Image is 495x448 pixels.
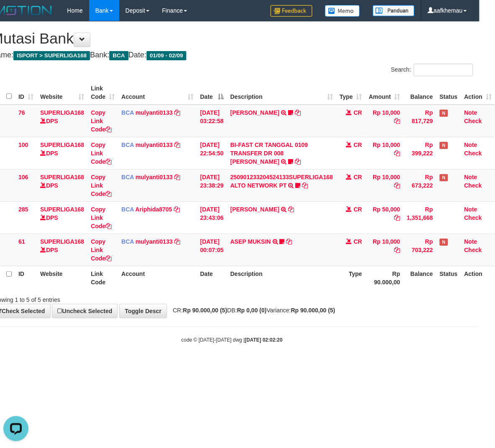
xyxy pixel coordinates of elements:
[136,109,173,116] a: mulyanti0133
[366,169,404,201] td: Rp 10,000
[13,51,90,60] span: ISPORT > SUPERLIGA168
[18,142,28,148] span: 100
[394,150,400,157] a: Copy Rp 10,000 to clipboard
[394,214,400,221] a: Copy Rp 50,000 to clipboard
[286,238,292,245] a: Copy ASEP MUKSIN to clipboard
[464,174,477,180] a: Note
[354,238,362,245] span: CR
[18,206,28,213] span: 285
[291,307,335,314] strong: Rp 90.000,00 (5)
[366,81,404,105] th: Amount: activate to sort column ascending
[230,206,279,213] a: [PERSON_NAME]
[136,238,173,245] a: mulyanti0133
[464,206,477,213] a: Note
[295,109,301,116] a: Copy DEWI PITRI NINGSIH to clipboard
[440,174,448,181] span: Has Note
[464,182,482,189] a: Check
[354,142,362,148] span: CR
[119,304,167,318] a: Toggle Descr
[18,174,28,180] span: 106
[325,5,360,17] img: Button%20Memo.svg
[37,169,88,201] td: DPS
[197,137,227,169] td: [DATE] 22:54:50
[183,307,227,314] strong: Rp 90.000,00 (5)
[174,238,180,245] a: Copy mulyanti0133 to clipboard
[37,201,88,234] td: DPS
[464,238,477,245] a: Note
[37,137,88,169] td: DPS
[373,5,415,16] img: panduan.png
[197,105,227,137] td: [DATE] 03:22:58
[440,239,448,246] span: Has Note
[404,81,436,105] th: Balance
[18,109,25,116] span: 76
[135,206,172,213] a: Ariphida8705
[15,266,37,290] th: ID
[121,206,134,213] span: BCA
[136,174,173,180] a: mulyanti0133
[37,105,88,137] td: DPS
[404,169,436,201] td: Rp 673,222
[366,266,404,290] th: Rp 90.000,00
[174,206,180,213] a: Copy Ariphida8705 to clipboard
[354,109,362,116] span: CR
[464,109,477,116] a: Note
[440,110,448,117] span: Has Note
[464,247,482,253] a: Check
[404,234,436,266] td: Rp 703,222
[91,142,111,165] a: Copy Link Code
[464,118,482,124] a: Check
[15,81,37,105] th: ID: activate to sort column ascending
[436,81,461,105] th: Status
[230,142,308,165] a: BI-FAST CR TANGGAL 0109 TRANSFER DR 008 [PERSON_NAME]
[227,266,336,290] th: Description
[404,266,436,290] th: Balance
[436,266,461,290] th: Status
[40,174,84,180] a: SUPERLIGA168
[174,142,180,148] a: Copy mulyanti0133 to clipboard
[336,266,366,290] th: Type
[121,142,134,148] span: BCA
[230,174,333,189] a: 250901233204524133SUPERLIGA168 ALTO NETWORK PT
[464,150,482,157] a: Check
[227,81,336,105] th: Description: activate to sort column ascending
[295,158,301,165] a: Copy BI-FAST CR TANGGAL 0109 TRANSFER DR 008 NURWAHIT WIJAYA to clipboard
[404,201,436,234] td: Rp 1,351,668
[40,142,84,148] a: SUPERLIGA168
[121,109,134,116] span: BCA
[271,5,312,17] img: Feedback.jpg
[197,169,227,201] td: [DATE] 23:38:29
[394,247,400,253] a: Copy Rp 10,000 to clipboard
[121,174,134,180] span: BCA
[174,174,180,180] a: Copy mulyanti0133 to clipboard
[440,142,448,149] span: Has Note
[230,238,271,245] a: ASEP MUKSIN
[91,174,111,197] a: Copy Link Code
[197,201,227,234] td: [DATE] 23:43:06
[52,304,118,318] a: Uncheck Selected
[91,206,111,229] a: Copy Link Code
[118,266,197,290] th: Account
[174,109,180,116] a: Copy mulyanti0133 to clipboard
[18,238,25,245] span: 61
[354,206,362,213] span: CR
[40,238,84,245] a: SUPERLIGA168
[3,3,28,28] button: Open LiveChat chat widget
[230,109,279,116] a: [PERSON_NAME]
[197,81,227,105] th: Date: activate to sort column descending
[302,182,308,189] a: Copy 250901233204524133SUPERLIGA168 ALTO NETWORK PT to clipboard
[37,266,88,290] th: Website
[245,337,283,343] strong: [DATE] 02:02:20
[354,174,362,180] span: CR
[169,307,335,314] span: CR: DB: Variance:
[40,109,84,116] a: SUPERLIGA168
[181,337,283,343] small: code © [DATE]-[DATE] dwg |
[414,64,473,76] input: Search:
[394,182,400,189] a: Copy Rp 10,000 to clipboard
[464,214,482,221] a: Check
[88,81,118,105] th: Link Code: activate to sort column ascending
[391,64,473,76] label: Search:
[366,105,404,137] td: Rp 10,000
[109,51,128,60] span: BCA
[91,238,111,262] a: Copy Link Code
